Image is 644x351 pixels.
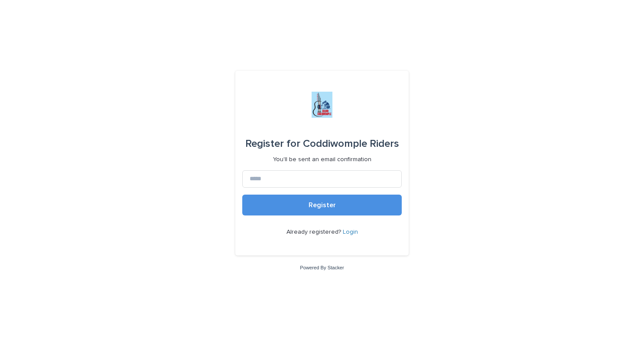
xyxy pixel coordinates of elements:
[309,202,336,209] span: Register
[300,265,344,270] a: Powered By Stacker
[242,195,402,215] button: Register
[245,132,399,156] div: Coddiwomple Riders
[245,139,300,149] span: Register for
[286,229,343,235] span: Already registered?
[312,92,332,118] img: jxsLJbdS1eYBI7rVAS4p
[343,229,358,235] a: Login
[273,156,371,163] p: You'll be sent an email confirmation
